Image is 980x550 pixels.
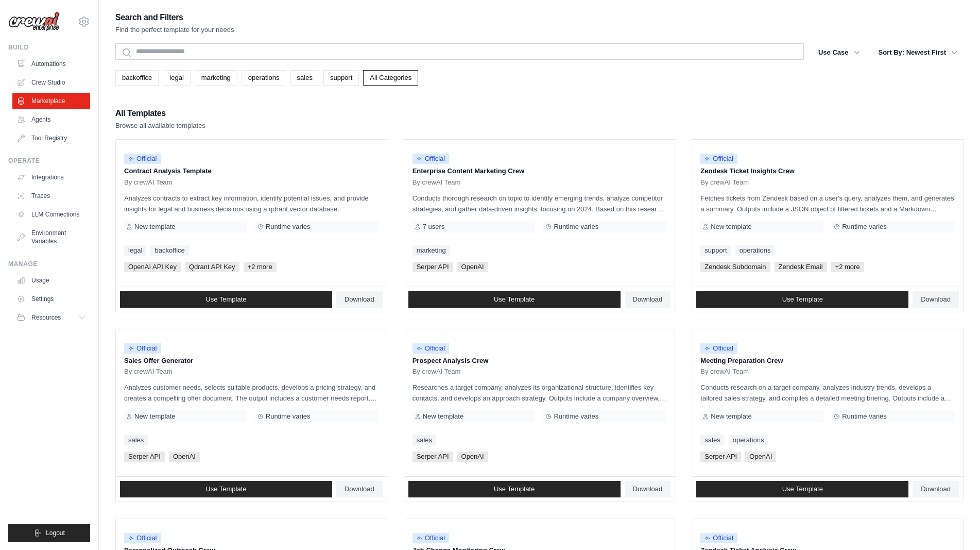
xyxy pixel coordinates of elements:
a: Settings [12,291,90,307]
span: Official [124,533,161,543]
a: legal [163,70,190,86]
span: Official [412,154,450,164]
span: 7 users [423,223,445,231]
span: Zendesk Subdomain [700,262,770,272]
a: Marketplace [12,93,90,109]
span: Download [921,485,951,493]
a: sales [412,435,436,445]
span: By crewAI Team [700,368,749,376]
a: sales [700,435,724,445]
span: OpenAI [457,262,488,272]
div: Operate [8,157,90,165]
span: Runtime varies [266,412,311,421]
span: +2 more [244,262,277,272]
span: OpenAI [745,452,776,462]
p: Find the perfect template for your needs [115,25,234,35]
span: Official [412,533,450,543]
a: legal [124,245,146,256]
a: Environment Variables [12,225,90,249]
span: New template [423,412,463,421]
p: Prospect Analysis Crew [412,356,667,366]
span: Zendesk Email [775,262,827,272]
span: Serper API [124,452,165,462]
a: Use Template [696,291,908,308]
p: Sales Offer Generator [124,356,379,366]
span: Use Template [205,295,246,304]
a: Use Template [696,481,908,497]
span: New template [711,412,751,421]
span: Download [345,485,374,493]
a: Tool Registry [12,130,90,146]
span: Official [700,343,737,354]
h2: Search and Filters [115,10,234,25]
a: support [323,70,359,86]
a: Use Template [120,291,332,308]
span: Download [921,295,951,304]
span: Serper API [412,452,453,462]
p: Enterprise Content Marketing Crew [412,166,667,176]
p: Zendesk Ticket Insights Crew [700,166,955,176]
button: Logout [8,524,90,542]
a: sales [124,435,148,445]
a: backoffice [115,70,159,86]
p: Fetches tickets from Zendesk based on a user's query, analyzes them, and generates a summary. Out... [700,193,955,214]
a: Download [913,291,959,308]
a: operations [729,435,768,445]
p: Conducts thorough research on topic to identify emerging trends, analyze competitor strategies, a... [412,193,667,214]
span: Serper API [412,262,453,272]
a: Crew Studio [12,74,90,91]
h2: All Templates [115,106,205,121]
span: Use Template [782,295,823,304]
span: Official [124,343,161,354]
span: OpenAI [457,452,488,462]
span: By crewAI Team [412,368,461,376]
span: Download [345,295,374,304]
span: Runtime varies [842,412,887,421]
p: Browse all available templates [115,121,205,131]
span: By crewAI Team [412,178,461,187]
span: Download [633,295,663,304]
span: Qdrant API Key [185,262,239,272]
p: Contract Analysis Template [124,166,379,176]
p: Researches a target company, analyzes its organizational structure, identifies key contacts, and ... [412,382,667,404]
button: Resources [12,309,90,326]
span: New template [134,412,175,421]
span: +2 more [831,262,864,272]
span: Official [124,154,161,164]
a: Agents [12,111,90,128]
a: Automations [12,56,90,72]
span: Resources [31,313,61,322]
div: Build [8,43,90,52]
a: backoffice [150,245,188,256]
a: All Categories [363,70,418,86]
button: Use Case [812,43,866,62]
span: Official [700,154,737,164]
a: Use Template [408,481,621,497]
p: Analyzes contracts to extract key information, identify potential issues, and provide insights fo... [124,193,379,214]
span: New template [134,223,175,231]
a: sales [290,70,319,86]
span: Runtime varies [554,223,598,231]
span: Serper API [700,452,741,462]
a: operations [242,70,286,86]
span: Official [412,343,450,354]
a: marketing [412,245,450,256]
a: Download [625,481,671,497]
a: support [700,245,731,256]
span: By crewAI Team [700,178,749,187]
span: Runtime varies [842,223,887,231]
a: LLM Connections [12,206,90,223]
a: Download [625,291,671,308]
span: OpenAI API Key [124,262,181,272]
a: operations [735,245,775,256]
span: Use Template [205,485,246,493]
a: Download [336,291,383,308]
a: Use Template [120,481,332,497]
span: Use Template [494,485,535,493]
span: By crewAI Team [124,178,173,187]
span: Official [700,533,737,543]
span: Runtime varies [266,223,311,231]
a: Download [913,481,959,497]
a: Usage [12,272,90,289]
span: Logout [46,529,65,537]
